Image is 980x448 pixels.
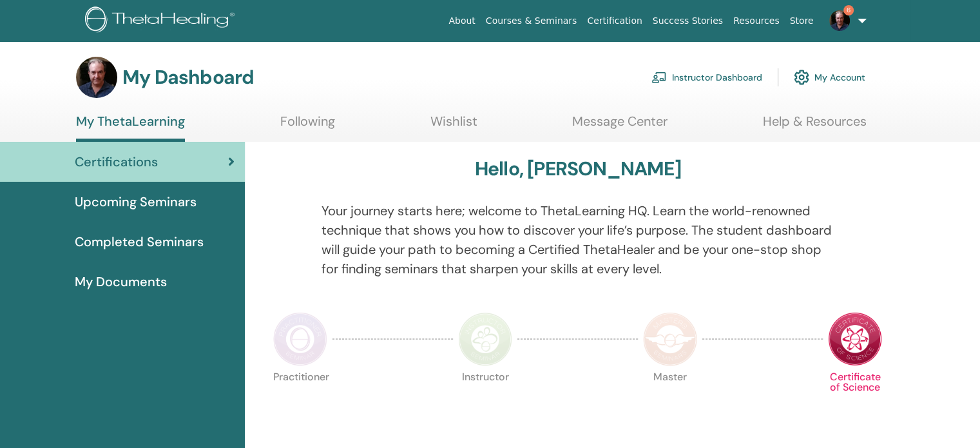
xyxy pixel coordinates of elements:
[572,113,668,139] a: Message Center
[443,9,480,33] a: About
[475,157,681,180] h3: Hello, [PERSON_NAME]
[828,312,882,366] img: Certificate of Science
[785,9,819,33] a: Store
[430,113,477,139] a: Wishlist
[643,372,697,426] p: Master
[843,5,854,15] span: 6
[75,192,197,211] span: Upcoming Seminars
[322,201,834,278] p: Your journey starts here; welcome to ThetaLearning HQ. Learn the world-renowned technique that sh...
[273,312,327,366] img: Practitioner
[643,312,697,366] img: Master
[829,10,850,31] img: default.jpg
[651,72,667,83] img: chalkboard-teacher.svg
[280,113,335,139] a: Following
[481,9,582,33] a: Courses & Seminars
[728,9,785,33] a: Resources
[75,272,167,291] span: My Documents
[763,113,867,139] a: Help & Resources
[76,57,117,98] img: default.jpg
[648,9,728,33] a: Success Stories
[75,152,158,171] span: Certifications
[76,113,185,142] a: My ThetaLearning
[273,372,327,426] p: Practitioner
[828,372,882,426] p: Certificate of Science
[85,6,239,35] img: logo.png
[122,66,254,89] h3: My Dashboard
[651,63,762,92] a: Instructor Dashboard
[75,232,204,251] span: Completed Seminars
[794,66,809,88] img: cog.svg
[582,9,647,33] a: Certification
[794,63,865,92] a: My Account
[458,312,512,366] img: Instructor
[458,372,512,426] p: Instructor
